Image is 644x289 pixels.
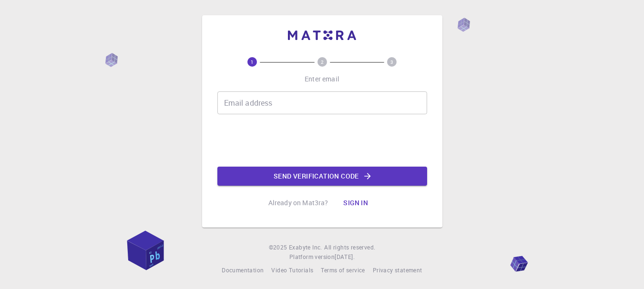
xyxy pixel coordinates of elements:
[289,252,335,262] span: Platform version
[336,193,376,212] button: Sign in
[250,122,395,159] iframe: reCAPTCHA
[289,243,322,251] span: Exabyte Inc.
[373,266,422,275] a: Privacy statement
[251,59,254,65] text: 1
[222,266,264,274] span: Documentation
[289,243,322,252] a: Exabyte Inc.
[335,252,355,262] a: [DATE].
[217,167,427,186] button: Send verification code
[269,243,289,252] span: © 2025
[324,243,375,252] span: All rights reserved.
[321,266,365,274] span: Terms of service
[222,266,264,275] a: Documentation
[268,198,328,208] p: Already on Mat3ra?
[321,59,324,65] text: 2
[373,266,422,274] span: Privacy statement
[305,74,339,84] p: Enter email
[335,253,355,260] span: [DATE] .
[271,266,313,275] a: Video Tutorials
[271,266,313,274] span: Video Tutorials
[390,59,393,65] text: 3
[321,266,365,275] a: Terms of service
